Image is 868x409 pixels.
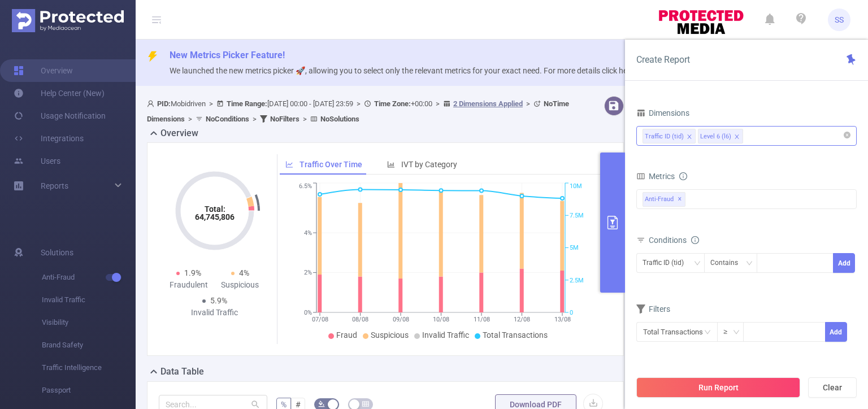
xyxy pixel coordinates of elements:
[281,400,287,409] span: %
[304,269,312,277] tspan: 2%
[645,129,684,144] div: Traffic ID (tid)
[147,100,157,107] i: icon: user
[41,241,73,264] span: Solutions
[184,268,201,277] span: 1.9%
[710,254,746,272] div: Contains
[249,115,260,123] span: >
[835,8,844,31] span: SS
[227,99,267,108] b: Time Range:
[204,204,225,214] tspan: Total:
[700,129,731,144] div: Level 6 (l6)
[808,377,857,398] button: Clear
[14,150,60,172] a: Users
[210,296,227,305] span: 5.9%
[14,105,106,127] a: Usage Notification
[636,377,800,398] button: Run Report
[833,253,855,273] button: Add
[320,115,359,123] b: No Solutions
[42,311,136,334] span: Visibility
[185,115,196,123] span: >
[371,330,409,340] span: Suspicious
[352,316,368,323] tspan: 08/08
[554,316,570,323] tspan: 13/08
[483,330,548,340] span: Total Transactions
[300,160,362,169] span: Traffic Over Time
[649,236,699,245] span: Conditions
[643,192,685,207] span: Anti-Fraud
[636,108,689,118] span: Dimensions
[270,115,300,123] b: No Filters
[679,172,687,180] i: icon: info-circle
[694,260,701,268] i: icon: down
[170,66,653,75] span: We launched the new metrics picker 🚀, allowing you to select only the relevant metrics for your e...
[746,260,753,268] i: icon: down
[300,115,310,123] span: >
[636,54,690,65] span: Create Report
[285,160,293,168] i: icon: line-chart
[14,82,105,105] a: Help Center (New)
[698,129,743,143] li: Level 6 (l6)
[189,307,240,319] div: Invalid Traffic
[733,329,740,337] i: icon: down
[42,334,136,356] span: Brand Safety
[215,279,266,291] div: Suspicious
[433,316,449,323] tspan: 10/08
[643,254,692,272] div: Traffic ID (tid)
[318,401,325,407] i: icon: bg-colors
[296,400,301,409] span: #
[42,266,136,289] span: Anti-Fraud
[453,99,523,108] u: 2 Dimensions Applied
[523,99,533,108] span: >
[570,277,584,284] tspan: 2.5M
[42,379,136,402] span: Passport
[734,134,740,141] i: icon: close
[206,115,249,123] b: No Conditions
[691,236,699,244] i: icon: info-circle
[157,99,171,108] b: PID:
[636,304,670,314] span: Filters
[163,279,215,291] div: Fraudulent
[239,268,249,277] span: 4%
[160,365,204,378] h2: Data Table
[643,129,696,143] li: Traffic ID (tid)
[824,322,847,342] button: Add
[401,160,457,169] span: IVT by Category
[147,51,158,62] i: icon: thunderbolt
[392,316,409,323] tspan: 09/08
[687,134,692,141] i: icon: close
[570,309,573,316] tspan: 0
[374,99,411,108] b: Time Zone:
[147,99,569,123] span: Mobidriven [DATE] 00:00 - [DATE] 23:59 +00:00
[304,309,312,316] tspan: 0%
[723,323,735,341] div: ≥
[160,127,198,140] h2: Overview
[636,172,675,181] span: Metrics
[570,245,579,252] tspan: 5M
[41,181,68,190] span: Reports
[206,99,216,108] span: >
[41,175,68,197] a: Reports
[299,183,312,190] tspan: 6.5%
[678,193,682,206] span: ✕
[353,99,364,108] span: >
[570,212,584,219] tspan: 7.5M
[387,160,395,168] i: icon: bar-chart
[14,127,84,150] a: Integrations
[42,289,136,311] span: Invalid Traffic
[336,330,357,340] span: Fraud
[432,99,443,108] span: >
[42,356,136,379] span: Traffic Intelligence
[422,330,469,340] span: Invalid Traffic
[570,183,582,190] tspan: 10M
[844,132,850,138] i: icon: close-circle
[514,316,530,323] tspan: 12/08
[14,59,73,82] a: Overview
[170,50,285,60] span: New Metrics Picker Feature!
[473,316,489,323] tspan: 11/08
[362,401,369,407] i: icon: table
[304,229,312,237] tspan: 4%
[12,9,124,32] img: Protected Media
[195,212,235,221] tspan: 64,745,806
[311,316,328,323] tspan: 07/08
